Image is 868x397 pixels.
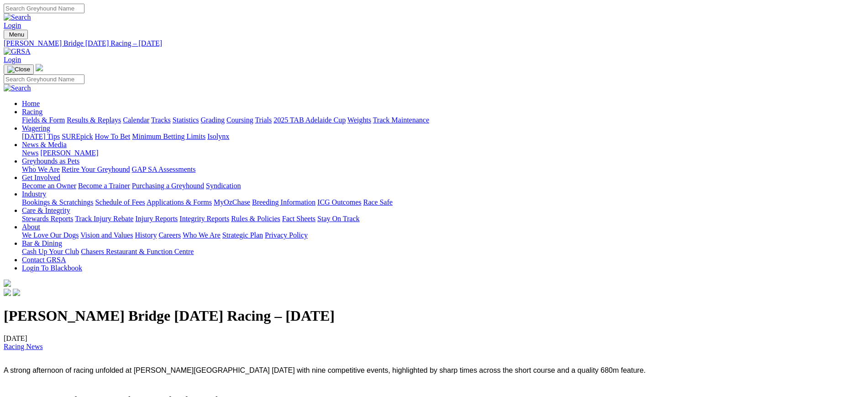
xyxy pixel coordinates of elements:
img: twitter.svg [13,289,20,296]
a: About [22,223,40,231]
a: Statistics [173,116,199,124]
a: Calendar [123,116,149,124]
a: Tracks [151,116,171,124]
a: Privacy Policy [265,231,308,239]
a: Wagering [22,124,50,132]
a: News [22,149,38,157]
a: Grading [201,116,225,124]
a: Track Maintenance [373,116,429,124]
div: Care & Integrity [22,215,864,223]
a: [DATE] Tips [22,132,60,140]
a: Who We Are [183,231,221,239]
span: A strong afternoon of racing unfolded at [PERSON_NAME][GEOGRAPHIC_DATA] [DATE] with nine competit... [4,366,646,374]
a: Isolynx [207,132,229,140]
a: Bookings & Scratchings [22,198,93,206]
a: Injury Reports [135,215,178,222]
a: Cash Up Your Club [22,248,79,255]
a: News & Media [22,141,67,148]
a: Chasers Restaurant & Function Centre [81,248,194,255]
a: 2025 TAB Adelaide Cup [274,116,346,124]
img: logo-grsa-white.png [4,280,11,287]
a: Fields & Form [22,116,65,124]
a: How To Bet [95,132,131,140]
a: Login [4,56,21,64]
a: Track Injury Rebate [75,215,133,222]
div: Industry [22,198,864,206]
a: Greyhounds as Pets [22,157,79,165]
a: Contact GRSA [22,256,66,264]
a: [PERSON_NAME] Bridge [DATE] Racing – [DATE] [4,39,864,48]
div: News & Media [22,149,864,157]
a: Who We Are [22,165,60,173]
a: Care & Integrity [22,206,70,214]
div: Bar & Dining [22,248,864,256]
a: Login To Blackbook [22,264,82,272]
a: Bar & Dining [22,239,62,247]
a: Become an Owner [22,182,76,190]
a: Minimum Betting Limits [132,132,205,140]
a: Breeding Information [252,198,316,206]
a: Get Involved [22,174,60,181]
a: Rules & Policies [231,215,280,222]
a: [PERSON_NAME] [40,149,98,157]
a: Applications & Forms [147,198,212,206]
a: Retire Your Greyhound [62,165,130,173]
span: [DATE] [4,334,43,350]
div: Wagering [22,132,864,141]
img: Search [4,84,31,92]
a: Vision and Values [80,231,133,239]
div: Greyhounds as Pets [22,165,864,174]
a: Race Safe [363,198,392,206]
a: We Love Our Dogs [22,231,79,239]
a: SUREpick [62,132,93,140]
button: Toggle navigation [4,30,28,39]
a: GAP SA Assessments [132,165,196,173]
input: Search [4,4,84,13]
a: Industry [22,190,46,198]
img: facebook.svg [4,289,11,296]
a: Trials [255,116,272,124]
a: Integrity Reports [179,215,229,222]
a: Careers [158,231,181,239]
img: logo-grsa-white.png [36,64,43,71]
h1: [PERSON_NAME] Bridge [DATE] Racing – [DATE] [4,307,864,324]
a: Racing News [4,343,43,350]
a: Login [4,21,21,29]
a: Schedule of Fees [95,198,145,206]
a: Results & Replays [67,116,121,124]
div: Get Involved [22,182,864,190]
a: MyOzChase [214,198,250,206]
img: Close [7,66,30,73]
a: Purchasing a Greyhound [132,182,204,190]
div: Racing [22,116,864,124]
a: Stewards Reports [22,215,73,222]
img: GRSA [4,48,31,56]
div: About [22,231,864,239]
a: Syndication [206,182,241,190]
input: Search [4,74,84,84]
a: Fact Sheets [282,215,316,222]
button: Toggle navigation [4,64,34,74]
a: Weights [347,116,371,124]
a: Strategic Plan [222,231,263,239]
img: Search [4,13,31,21]
a: Coursing [226,116,253,124]
a: Stay On Track [317,215,359,222]
a: History [135,231,157,239]
a: Home [22,100,40,107]
a: ICG Outcomes [317,198,361,206]
a: Become a Trainer [78,182,130,190]
a: Racing [22,108,42,116]
span: Menu [9,31,24,38]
